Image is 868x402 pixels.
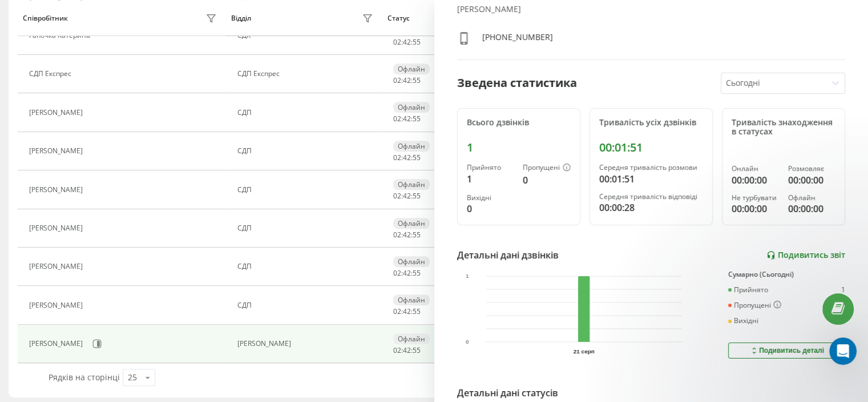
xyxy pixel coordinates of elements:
div: СДП [237,224,376,232]
span: 02 [393,191,401,201]
div: : : [393,308,421,316]
div: Прийнято [467,164,514,172]
div: 00:00:00 [788,202,835,216]
span: 55 [413,75,421,85]
div: СДК [237,31,376,39]
div: 1 [841,286,845,294]
div: СДП [237,186,376,194]
div: Пропущені [523,164,571,173]
span: 55 [413,153,421,162]
div: [PERSON_NAME] [29,186,86,194]
div: Тривалість знаходження в статусах [732,118,835,137]
div: 0 [523,173,571,187]
div: Середня тривалість розмови [599,164,703,172]
div: : : [393,231,421,239]
div: Офлайн [393,63,430,74]
a: Подивитись звіт [766,250,845,260]
text: 21 серп [574,348,595,355]
div: Офлайн [393,294,430,305]
div: 1 [467,172,514,186]
div: Розмовляє [788,165,835,173]
span: 02 [393,114,401,124]
text: 0 [466,339,469,345]
div: : : [393,77,421,85]
div: Офлайн [393,102,430,113]
div: 25 [128,372,137,383]
text: 1 [466,273,469,279]
div: Статус [387,14,410,22]
span: 02 [393,345,401,355]
button: Подивитись деталі [728,343,845,359]
div: Пропущені [728,301,781,310]
div: 00:01:51 [599,141,703,154]
span: 02 [393,153,401,162]
div: [PERSON_NAME] [29,301,86,309]
div: СДП Експрес [237,70,376,78]
div: 00:01:51 [599,172,703,186]
div: Офлайн [393,141,430,152]
div: 1 [467,141,571,154]
div: Онлайн [732,165,779,173]
div: Сумарно (Сьогодні) [728,270,845,278]
div: : : [393,38,421,46]
div: Офлайн [393,256,430,267]
div: Детальні дані статусів [457,386,558,400]
div: Тривалість усіх дзвінків [599,118,703,128]
span: 02 [393,307,401,316]
span: 55 [413,191,421,201]
div: Вихідні [728,317,758,325]
div: СДП [237,109,376,117]
div: 00:00:00 [732,202,779,216]
div: СДП [237,147,376,155]
div: [PERSON_NAME] [29,109,86,117]
div: Не турбувати [732,194,779,202]
div: Гапочка Катерина [29,31,93,39]
iframe: Intercom live chat [829,337,857,365]
div: Офлайн [393,218,430,229]
div: Офлайн [788,194,835,202]
div: [PHONE_NUMBER] [482,31,553,48]
span: 02 [393,268,401,278]
span: 55 [413,307,421,316]
span: 42 [403,345,411,355]
span: 02 [393,230,401,240]
div: Зведена статистика [457,74,577,91]
div: Подивитись деталі [749,346,824,355]
div: [PERSON_NAME] [457,5,846,14]
span: 55 [413,230,421,240]
span: Рядків на сторінці [49,372,120,383]
div: Офлайн [393,333,430,344]
div: СДП [237,262,376,270]
div: Всього дзвінків [467,118,571,128]
span: 42 [403,268,411,278]
div: 0 [841,317,845,325]
span: 55 [413,114,421,124]
div: [PERSON_NAME] [29,147,86,155]
span: 42 [403,230,411,240]
span: 02 [393,75,401,85]
div: [PERSON_NAME] [29,340,86,348]
div: [PERSON_NAME] [29,262,86,270]
div: : : [393,154,421,162]
div: [PERSON_NAME] [29,224,86,232]
div: Прийнято [728,286,768,294]
div: Вихідні [467,194,514,202]
div: : : [393,347,421,355]
div: 00:00:00 [788,173,835,187]
div: : : [393,269,421,277]
span: 42 [403,75,411,85]
span: 55 [413,345,421,355]
div: Офлайн [393,179,430,190]
div: [PERSON_NAME] [237,340,376,348]
div: СДП Експрес [29,70,74,78]
div: : : [393,115,421,123]
span: 02 [393,37,401,47]
div: Детальні дані дзвінків [457,248,559,262]
div: Відділ [231,14,251,22]
div: : : [393,192,421,200]
span: 42 [403,114,411,124]
div: Середня тривалість відповіді [599,193,703,201]
div: 00:00:00 [732,173,779,187]
div: 00:00:28 [599,201,703,214]
span: 55 [413,37,421,47]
